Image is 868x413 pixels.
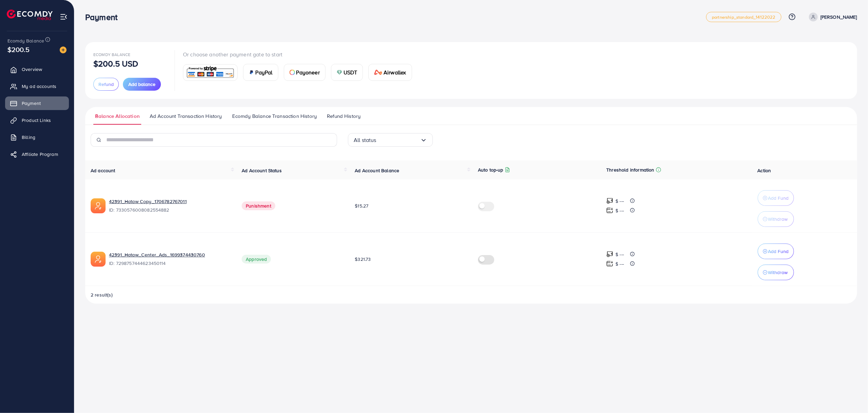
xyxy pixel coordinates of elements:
[128,81,155,88] span: Add balance
[384,68,406,76] span: Airwallex
[185,65,235,80] img: card
[5,96,69,110] a: Payment
[98,81,114,88] span: Refund
[242,167,282,174] span: Ad Account Status
[5,130,69,144] a: Billing
[22,151,58,158] span: Affiliate Program
[242,255,271,264] span: Approved
[242,201,275,210] span: Punishment
[93,59,138,68] p: $200.5 USD
[93,52,130,57] span: Ecomdy Balance
[374,70,382,75] img: card
[93,78,119,91] button: Refund
[5,79,69,93] a: My ad accounts
[478,166,503,174] p: Auto top-up
[109,198,231,205] a: 42391_Hataw Copy_1706782767011
[7,37,44,44] span: Ecomdy Balance
[22,117,51,124] span: Product Links
[290,70,295,75] img: card
[284,64,326,81] a: cardPayoneer
[109,206,231,213] span: ID: 7330576008082554882
[183,64,238,81] a: card
[95,112,140,120] span: Balance Allocation
[839,382,863,408] iframe: Chat
[355,202,368,209] span: $15.27
[7,10,53,20] img: logo
[150,112,222,120] span: Ad Account Transaction History
[22,66,42,73] span: Overview
[5,62,69,76] a: Overview
[344,68,357,76] span: USDT
[183,50,418,58] p: Or choose another payment gate to start
[615,206,624,215] p: $ ---
[91,252,106,267] img: ic-ads-acc.e4c84228.svg
[22,83,56,90] span: My ad accounts
[606,197,613,204] img: top-up amount
[327,112,361,120] span: Refund History
[806,13,857,21] a: [PERSON_NAME]
[91,291,113,298] span: 2 result(s)
[768,194,789,202] p: Add Fund
[606,260,613,267] img: top-up amount
[109,251,231,258] a: 42391_Hataw_Center_Ads_1699374430760
[123,78,161,91] button: Add balance
[758,167,771,174] span: Action
[91,167,115,174] span: Ad account
[615,197,624,205] p: $ ---
[348,133,433,147] div: Search for option
[615,260,624,268] p: $ ---
[109,251,231,267] div: <span class='underline'>42391_Hataw_Center_Ads_1699374430760</span></br>7298757444623450114
[712,15,776,19] span: partnership_standard_14122022
[606,251,613,258] img: top-up amount
[91,198,106,213] img: ic-ads-acc.e4c84228.svg
[758,211,794,227] button: Withdraw
[85,12,123,22] h3: Payment
[337,70,342,75] img: card
[706,12,781,22] a: partnership_standard_14122022
[249,70,254,75] img: card
[331,64,363,81] a: cardUSDT
[296,68,320,76] span: Payoneer
[768,268,788,276] p: Withdraw
[368,64,412,81] a: cardAirwallex
[7,44,30,54] span: $200.5
[60,47,67,53] img: image
[5,113,69,127] a: Product Links
[22,134,35,141] span: Billing
[355,167,399,174] span: Ad Account Balance
[354,135,376,145] span: All status
[5,147,69,161] a: Affiliate Program
[109,260,231,267] span: ID: 7298757444623450114
[758,190,794,206] button: Add Fund
[355,256,371,263] span: $321.73
[758,244,794,259] button: Add Fund
[232,112,317,120] span: Ecomdy Balance Transaction History
[768,247,789,255] p: Add Fund
[768,215,788,223] p: Withdraw
[256,68,273,76] span: PayPal
[606,207,613,214] img: top-up amount
[820,13,857,21] p: [PERSON_NAME]
[376,135,420,145] input: Search for option
[109,198,231,214] div: <span class='underline'>42391_Hataw Copy_1706782767011</span></br>7330576008082554882
[758,265,794,280] button: Withdraw
[60,13,68,21] img: menu
[606,166,654,174] p: Threshold information
[243,64,278,81] a: cardPayPal
[22,100,41,107] span: Payment
[615,250,624,258] p: $ ---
